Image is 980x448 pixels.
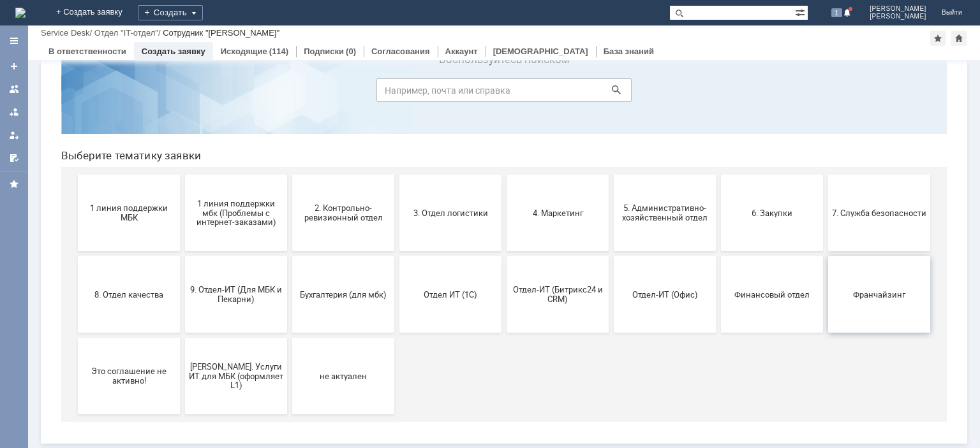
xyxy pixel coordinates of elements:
span: [PERSON_NAME] [870,5,926,13]
a: Создать заявку [4,56,24,76]
div: / [41,28,94,38]
div: Сотрудник "[PERSON_NAME]" [163,28,279,38]
div: Сделать домашней страницей [951,31,967,46]
a: Заявки в моей ответственности [4,102,24,122]
button: 6. Закупки [670,153,772,229]
button: 3. Отдел логистики [348,153,450,229]
button: Отдел-ИТ (Битрикс24 и CRM) [456,235,558,311]
span: 1 [831,8,843,17]
button: Отдел-ИТ (Офис) [563,235,665,311]
span: 5. Административно-хозяйственный отдел [567,182,661,201]
a: Отдел "IT-отдел" [94,28,158,38]
button: 2. Контрольно-ревизионный отдел [241,153,343,229]
button: не актуален [241,316,343,393]
span: [PERSON_NAME] [870,13,926,20]
button: 1 линия поддержки МБК [27,153,129,229]
a: Service Desk [41,28,90,38]
span: не актуален [245,349,339,359]
span: 1 линия поддержки мбк (Проблемы с интернет-заказами) [138,177,232,205]
span: Расширенный поиск [795,6,808,18]
span: 1 линия поддержки МБК [31,182,125,201]
a: Заявки на командах [4,79,24,99]
button: Франчайзинг [777,235,879,311]
a: Мои согласования [4,148,24,168]
div: / [94,28,163,38]
label: Воспользуйтесь поиском [325,31,581,44]
span: [PERSON_NAME]. Услуги ИТ для МБК (оформляет L1) [138,340,232,368]
a: Создать заявку [142,47,205,56]
span: Отдел ИТ (1С) [352,268,447,277]
span: Бухгалтерия (для мбк) [245,268,339,277]
span: Отдел-ИТ (Битрикс24 и CRM) [459,263,554,282]
button: 9. Отдел-ИТ (Для МБК и Пекарни) [134,235,236,311]
a: Подписки [304,47,344,56]
a: В ответственности [48,47,126,56]
a: Мои заявки [4,125,24,145]
button: 1 линия поддержки мбк (Проблемы с интернет-заказами) [134,153,236,229]
img: logo [15,8,26,18]
button: Отдел ИТ (1С) [348,235,450,311]
span: Финансовый отдел [674,268,768,277]
button: Это соглашение не активно! [27,316,129,393]
button: 5. Административно-хозяйственный отдел [563,153,665,229]
div: Добавить в избранное [930,31,946,46]
a: Аккаунт [445,47,478,56]
span: 2. Контрольно-ревизионный отдел [245,182,339,201]
button: 7. Служба безопасности [777,153,879,229]
a: Перейти на домашнюю страницу [15,8,26,18]
button: Финансовый отдел [670,235,772,311]
span: 8. Отдел качества [31,268,125,277]
span: 4. Маркетинг [459,186,554,196]
span: 7. Служба безопасности [781,186,875,196]
button: 8. Отдел качества [27,235,129,311]
button: [PERSON_NAME]. Услуги ИТ для МБК (оформляет L1) [134,316,236,393]
button: 4. Маркетинг [456,153,558,229]
header: Выберите тематику заявки [10,127,896,140]
div: (0) [346,47,356,56]
div: Создать [138,5,203,20]
span: 9. Отдел-ИТ (Для МБК и Пекарни) [138,263,232,282]
a: [DEMOGRAPHIC_DATA] [493,47,588,56]
span: 6. Закупки [674,186,768,196]
span: Это соглашение не активно! [31,345,125,364]
a: Исходящие [221,47,267,56]
button: Бухгалтерия (для мбк) [241,235,343,311]
a: Согласования [371,47,430,56]
span: Отдел-ИТ (Офис) [567,268,661,277]
input: Например, почта или справка [325,57,581,80]
span: 3. Отдел логистики [352,186,447,196]
a: База знаний [604,47,654,56]
span: Франчайзинг [781,268,875,277]
div: (114) [269,47,288,56]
